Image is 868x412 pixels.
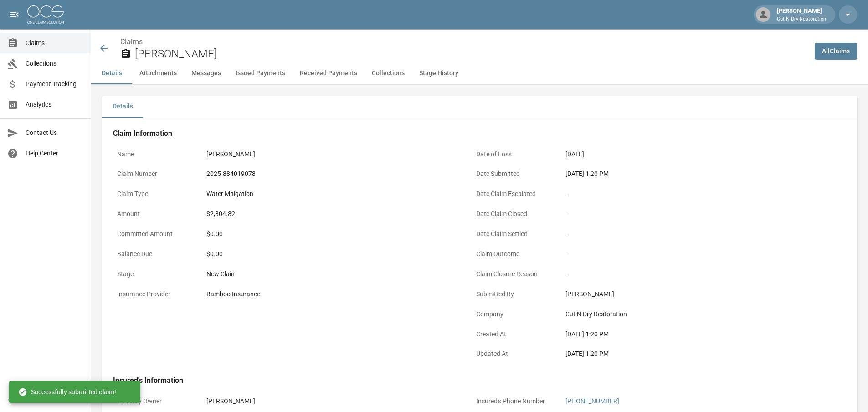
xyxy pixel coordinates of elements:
div: [DATE] [565,149,584,159]
button: Messages [184,62,228,84]
p: Date of Loss [472,145,554,163]
button: Details [91,62,132,84]
p: Claim Outcome [472,245,554,263]
div: - [565,249,816,259]
div: $2,804.82 [206,209,235,219]
span: Claims [26,38,83,48]
p: Insurance Provider [113,285,195,303]
div: [PERSON_NAME] [206,397,255,406]
p: Date Claim Settled [472,225,554,243]
p: Amount [113,205,195,223]
div: $0.00 [206,249,457,259]
p: Committed Amount [113,225,195,243]
h4: Insured's Information [113,376,820,385]
span: Analytics [26,100,83,109]
div: Bamboo Insurance [206,289,260,299]
p: Company [472,305,554,323]
span: Collections [26,59,83,68]
p: Cut N Dry Restoration [777,15,826,23]
div: - [565,229,816,239]
p: Date Claim Escalated [472,185,554,203]
p: Claim Type [113,185,195,203]
h2: [PERSON_NAME] [135,47,807,61]
div: [DATE] 1:20 PM [565,349,816,359]
a: [PHONE_NUMBER] [565,397,619,405]
button: Issued Payments [228,62,293,84]
span: Contact Us [26,128,83,138]
p: Date Submitted [472,165,554,183]
h4: Claim Information [113,129,820,138]
img: ocs-logo-white-transparent.png [27,5,64,24]
div: Water Mitigation [206,189,253,199]
div: 2025-884019078 [206,169,256,179]
p: Created At [472,325,554,343]
span: Help Center [26,149,83,158]
p: Name [113,145,195,163]
p: Claim Number [113,165,195,183]
p: Balance Due [113,245,195,263]
div: Cut N Dry Restoration [565,309,816,319]
p: Property Owner [113,392,195,410]
div: - [565,269,816,279]
button: Received Payments [293,62,365,84]
div: [DATE] 1:20 PM [565,330,816,339]
div: - [565,209,816,219]
p: Updated At [472,345,554,363]
nav: breadcrumb [120,36,807,47]
p: Claim Closure Reason [472,265,554,283]
button: Stage History [412,62,466,84]
button: open drawer [5,5,24,24]
div: details tabs [102,96,857,118]
div: [DATE] 1:20 PM [565,169,816,179]
p: Stage [113,265,195,283]
p: Date Claim Closed [472,205,554,223]
p: Insured's Phone Number [472,392,554,410]
div: - [565,189,816,199]
button: Details [102,96,143,118]
div: © 2025 One Claim Solution [8,395,82,404]
div: New Claim [206,269,457,279]
div: [PERSON_NAME] [206,149,255,159]
div: anchor tabs [91,62,868,84]
button: Attachments [132,62,184,84]
p: Submitted By [472,285,554,303]
div: $0.00 [206,229,457,239]
div: Successfully submitted claim! [18,384,116,400]
span: Payment Tracking [26,79,83,89]
div: [PERSON_NAME] [565,289,816,299]
div: [PERSON_NAME] [773,6,830,23]
button: Collections [365,62,412,84]
a: Claims [120,37,143,46]
a: AllClaims [815,43,857,60]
